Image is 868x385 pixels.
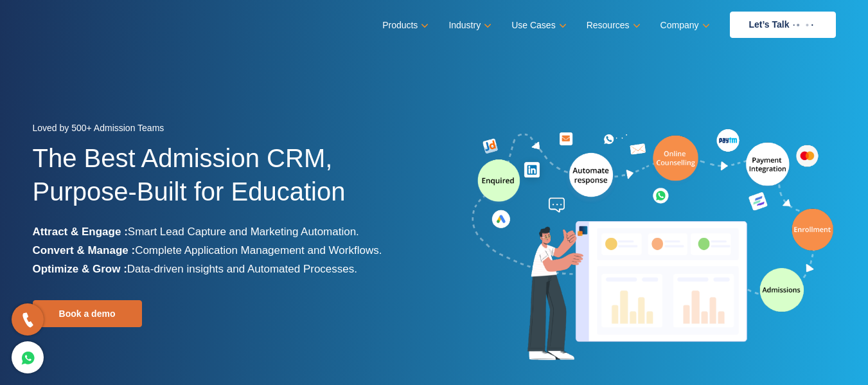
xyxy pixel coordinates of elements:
[730,12,836,38] a: Let’s Talk
[448,16,489,35] a: Industry
[33,141,425,222] h1: The Best Admission CRM, Purpose-Built for Education
[33,263,127,275] b: Optimize & Grow :
[127,263,357,275] span: Data-driven insights and Automated Processes.
[33,300,142,327] a: Book a demo
[33,244,136,256] b: Convert & Manage :
[470,126,836,366] img: admission-software-home-page-header
[511,16,563,35] a: Use Cases
[587,16,638,35] a: Resources
[382,16,426,35] a: Products
[660,16,707,35] a: Company
[33,226,128,238] b: Attract & Engage :
[33,119,425,141] div: Loved by 500+ Admission Teams
[128,226,359,238] span: Smart Lead Capture and Marketing Automation.
[135,244,382,256] span: Complete Application Management and Workflows.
